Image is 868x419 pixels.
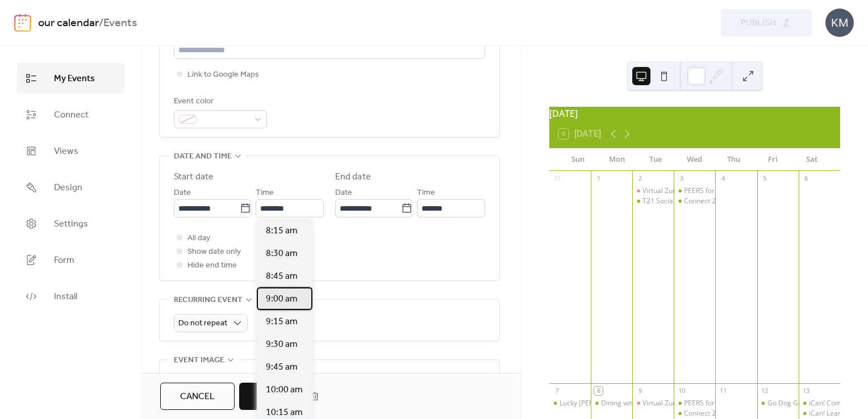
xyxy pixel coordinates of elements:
[17,172,124,203] a: Design
[560,399,807,408] div: Lucky [PERSON_NAME] and [PERSON_NAME] Explorers - [GEOGRAPHIC_DATA]
[266,383,303,397] span: 10:00 am
[160,383,235,410] button: Cancel
[54,254,74,267] span: Form
[714,148,753,171] div: Thu
[54,72,95,86] span: My Events
[674,196,715,206] div: Connect 21
[674,409,715,418] div: Connect 21
[642,399,757,408] div: Virtual Zumba with [PERSON_NAME]
[825,9,854,37] div: KM
[761,387,769,395] div: 12
[17,208,124,239] a: Settings
[597,148,636,171] div: Mon
[266,224,298,238] span: 8:15 am
[594,174,603,183] div: 1
[54,108,89,122] span: Connect
[17,63,124,94] a: My Events
[266,270,298,283] span: 8:45 am
[753,148,792,171] div: Fri
[174,354,224,367] span: Event image
[103,12,137,34] b: Events
[684,196,720,206] div: Connect 21
[674,186,715,196] div: PEERS for Adults ages 18 and up
[17,281,124,312] a: Install
[799,409,840,418] div: iCan! Learn 2025-2026
[187,232,210,245] span: All day
[174,294,243,307] span: Recurring event
[266,292,298,306] span: 9:00 am
[54,145,78,158] span: Views
[591,399,632,408] div: Dining with Distinction: Fine Dining Classes and Social Skills for Young Adults
[636,387,644,395] div: 9
[684,399,853,408] div: PEERS for Adults ages [DEMOGRAPHIC_DATA] and up
[558,148,598,171] div: Sun
[17,99,124,130] a: Connect
[677,387,686,395] div: 10
[17,245,124,275] a: Form
[594,387,603,395] div: 8
[174,95,265,108] div: Event color
[761,174,769,183] div: 5
[632,196,674,206] div: T21 Social Network (members 18+) September 2025
[719,387,727,395] div: 11
[642,186,757,196] div: Virtual Zumba with [PERSON_NAME]
[549,107,840,120] div: [DATE]
[684,409,720,418] div: Connect 21
[174,170,214,184] div: Start date
[674,399,715,408] div: PEERS for Adults ages 18 and up
[757,399,799,408] div: Go Dog Go! | Ve Perro Ve!
[632,399,674,408] div: Virtual Zumba with Elyse
[802,387,811,395] div: 13
[178,316,227,331] span: Do not repeat
[767,399,850,408] div: Go Dog Go! | Ve Perro Ve!
[335,170,371,184] div: End date
[256,186,274,200] span: Time
[174,186,191,200] span: Date
[266,361,298,374] span: 9:45 am
[601,399,842,408] div: Dining with Distinction: Fine Dining Classes and Social Skills for Young Adults
[642,196,778,206] div: T21 Social Network (members 18+) [DATE]
[636,174,644,183] div: 2
[677,174,686,183] div: 3
[187,259,237,273] span: Hide end time
[54,290,77,304] span: Install
[719,174,727,183] div: 4
[266,338,298,351] span: 9:30 am
[636,148,675,171] div: Tue
[54,181,82,195] span: Design
[675,148,715,171] div: Wed
[802,174,811,183] div: 6
[266,247,298,261] span: 8:30 am
[17,136,124,166] a: Views
[792,148,831,171] div: Sat
[54,217,88,231] span: Settings
[553,387,561,395] div: 7
[335,186,352,200] span: Date
[174,150,232,164] span: Date and time
[187,68,259,82] span: Link to Google Maps
[684,186,853,196] div: PEERS for Adults ages [DEMOGRAPHIC_DATA] and up
[99,12,103,34] b: /
[266,315,298,329] span: 9:15 am
[549,399,591,408] div: Lucky Littles and Young Explorers - Orange County Regional History Center
[14,14,31,32] img: logo
[799,399,840,408] div: iCan! Communicate
[417,186,435,200] span: Time
[239,383,300,410] button: Save
[632,186,674,196] div: Virtual Zumba with Elyse
[553,174,561,183] div: 31
[187,245,241,259] span: Show date only
[38,12,99,34] a: our calendar
[180,390,215,404] span: Cancel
